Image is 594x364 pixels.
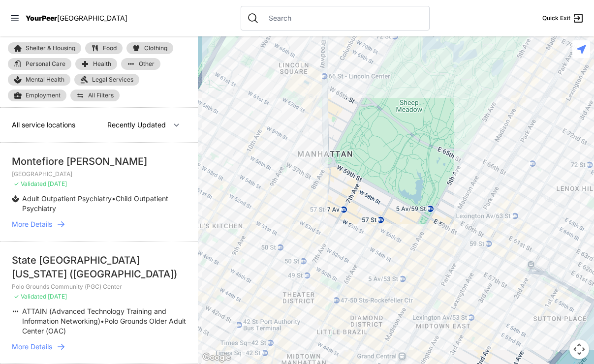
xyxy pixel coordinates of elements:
[70,90,120,101] a: All Filters
[26,76,64,84] span: Mental Health
[112,194,116,203] span: •
[26,45,75,51] span: Shelter & Housing
[144,45,167,51] span: Clothing
[48,293,67,300] span: [DATE]
[12,253,186,281] div: State [GEOGRAPHIC_DATA][US_STATE] ([GEOGRAPHIC_DATA])
[12,170,186,178] p: [GEOGRAPHIC_DATA]
[12,342,186,352] a: More Details
[8,42,81,54] a: Shelter & Housing
[14,293,46,300] span: ✓ Validated
[139,61,155,67] span: Other
[48,180,67,187] span: [DATE]
[12,219,186,229] a: More Details
[12,342,52,352] span: More Details
[12,283,186,291] p: Polo Grounds Community (PGC) Center
[26,91,61,99] span: Employment
[12,219,52,229] span: More Details
[8,74,70,86] a: Mental Health
[85,42,123,54] a: Food
[200,351,233,364] img: Google
[263,13,423,23] input: Search
[100,317,104,325] span: •
[92,76,133,84] span: Legal Services
[14,180,46,187] span: ✓ Validated
[542,14,570,22] span: Quick Exit
[569,339,589,359] button: Map camera controls
[22,194,112,203] span: Adult Outpatient Psychiatry
[12,121,75,129] span: All service locations
[26,14,57,22] span: YourPeer
[75,58,117,70] a: Health
[57,14,127,22] span: [GEOGRAPHIC_DATA]
[8,58,71,70] a: Personal Care
[103,45,117,51] span: Food
[74,74,139,86] a: Legal Services
[200,351,233,364] a: Open this area in Google Maps (opens a new window)
[121,58,160,70] a: Other
[126,42,173,54] a: Clothing
[88,92,114,98] span: All Filters
[26,15,127,21] a: YourPeer[GEOGRAPHIC_DATA]
[22,317,186,335] span: Polo Grounds Older Adult Center (OAC)
[93,61,111,67] span: Health
[542,12,584,24] a: Quick Exit
[26,61,65,67] span: Personal Care
[12,154,186,168] div: Montefiore [PERSON_NAME]
[22,307,166,325] span: ATTAIN (Advanced Technology Training and Information Networking)
[8,90,66,101] a: Employment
